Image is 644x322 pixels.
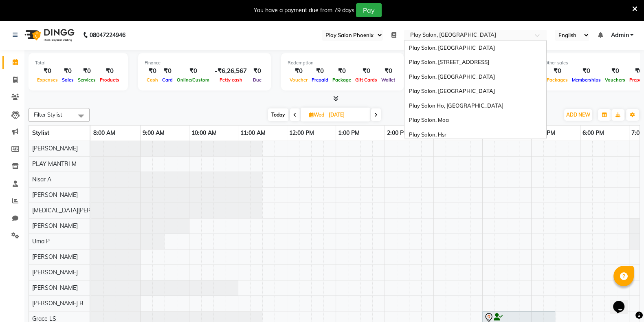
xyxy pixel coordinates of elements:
[385,127,411,139] a: 2:00 PM
[21,24,77,46] img: logo
[145,60,264,66] div: Finance
[409,102,503,109] span: Play Salon Ho, [GEOGRAPHIC_DATA]
[268,108,288,121] span: Today
[145,77,160,83] span: Cash
[32,284,78,291] span: [PERSON_NAME]
[141,127,167,139] a: 9:00 AM
[32,129,49,137] span: Stylist
[32,253,78,260] span: [PERSON_NAME]
[32,145,78,152] span: [PERSON_NAME]
[175,66,211,76] div: ₹0
[145,66,160,76] div: ₹0
[404,40,547,139] ng-dropdown-panel: Options list
[353,66,379,76] div: ₹0
[251,77,264,83] span: Due
[60,77,76,83] span: Sales
[409,73,495,80] span: Play Salon, [GEOGRAPHIC_DATA]
[336,127,362,139] a: 1:00 PM
[545,77,570,83] span: Packages
[32,176,51,183] span: Nisar A
[603,77,627,83] span: Vouchers
[356,3,382,17] button: Pay
[545,66,570,76] div: ₹0
[32,238,50,245] span: Uma P
[330,77,353,83] span: Package
[409,44,495,51] span: Play Salon, [GEOGRAPHIC_DATA]
[60,66,76,76] div: ₹0
[91,127,117,139] a: 8:00 AM
[238,127,268,139] a: 11:00 AM
[566,112,590,118] span: ADD NEW
[76,77,98,83] span: Services
[379,77,397,83] span: Wallet
[409,59,489,65] span: Play Salon, [STREET_ADDRESS]
[610,289,636,314] iframe: chat widget
[211,66,250,76] div: -₹6,26,567
[250,66,264,76] div: ₹0
[307,112,326,118] span: Wed
[35,60,121,66] div: Total
[570,77,603,83] span: Memberships
[603,66,627,76] div: ₹0
[76,66,98,76] div: ₹0
[254,6,354,15] div: You have a payment due from 79 days
[409,88,495,94] span: Play Salon, [GEOGRAPHIC_DATA]
[32,269,78,276] span: [PERSON_NAME]
[353,77,379,83] span: Gift Cards
[288,66,310,76] div: ₹0
[564,109,592,121] button: ADD NEW
[160,66,175,76] div: ₹0
[379,66,397,76] div: ₹0
[218,77,244,83] span: Petty cash
[310,77,330,83] span: Prepaid
[34,111,62,118] span: Filter Stylist
[189,127,219,139] a: 10:00 AM
[288,60,397,66] div: Redemption
[32,222,78,229] span: [PERSON_NAME]
[35,66,60,76] div: ₹0
[32,300,84,307] span: [PERSON_NAME] B
[326,109,367,121] input: 2025-09-03
[287,127,316,139] a: 12:00 PM
[580,127,606,139] a: 6:00 PM
[175,77,211,83] span: Online/Custom
[570,66,603,76] div: ₹0
[409,117,448,123] span: Play Salon, Moa
[310,66,330,76] div: ₹0
[32,160,77,168] span: PLAY MANTRI M
[160,77,175,83] span: Card
[288,77,310,83] span: Voucher
[98,66,121,76] div: ₹0
[90,24,125,46] b: 08047224946
[32,207,124,214] span: [MEDICAL_DATA][PERSON_NAME]
[409,131,446,138] span: Play Salon, Hsr
[32,191,78,198] span: [PERSON_NAME]
[35,77,60,83] span: Expenses
[98,77,121,83] span: Products
[611,31,629,40] span: Admin
[330,66,353,76] div: ₹0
